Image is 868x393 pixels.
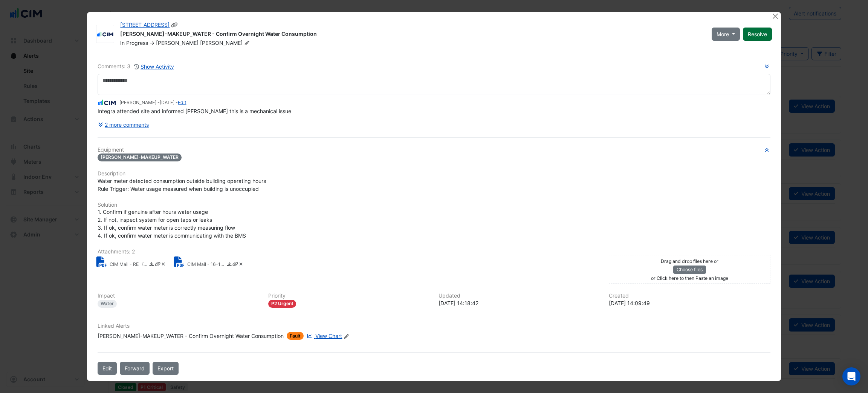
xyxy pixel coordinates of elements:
div: [DATE] 14:18:42 [439,299,600,307]
span: 2025-09-11 14:18:42 [160,100,174,105]
button: 2 more comments [98,118,149,131]
h6: Created [609,293,770,299]
h6: Attachments: 2 [98,249,770,255]
span: More [717,30,729,38]
div: [PERSON_NAME]-MAKEUP_WATER - Confirm Overnight Water Consumption [98,332,284,340]
h6: Description [98,170,770,177]
small: [PERSON_NAME] - - [119,99,186,106]
span: Integra attended site and informed [PERSON_NAME] this is a mechanical issue [98,108,291,114]
a: Download [226,261,232,269]
img: CIM [98,98,116,107]
span: Copy link to clipboard [171,21,178,28]
button: More [712,28,740,41]
small: CIM Mail - RE_ {EXT}FW_ 16-18 Mort Street_ 💧Leak (WM-CW-MAKEUP_WATER).pdf [110,261,147,269]
span: [PERSON_NAME] [156,40,199,46]
a: Copy link to clipboard [232,261,238,269]
div: P2 Urgent [268,300,296,308]
a: [STREET_ADDRESS] [120,21,170,28]
div: Comments: 3 [98,62,174,71]
fa-icon: Edit Linked Alerts [344,333,349,339]
small: CIM Mail - 16-18 Mort Street_ 💧Leak (WM-CW-MAKEUP_WATER).pdf [187,261,225,269]
span: [PERSON_NAME] [200,39,251,47]
a: Delete [160,261,166,269]
span: [PERSON_NAME]-MAKEUP_WATER [98,154,182,161]
div: Water [98,300,117,308]
h6: Linked Alerts [98,323,770,329]
h6: Impact [98,293,259,299]
div: [DATE] 14:09:49 [609,299,770,307]
a: Delete [238,261,244,269]
a: Copy link to clipboard [155,261,160,269]
button: Resolve [743,28,772,41]
button: Close [772,12,779,20]
button: Choose files [673,266,706,274]
a: Download [149,261,154,269]
div: Open Intercom Messenger [842,367,860,385]
h6: Priority [268,293,429,299]
h6: Equipment [98,147,770,153]
a: Edit [178,100,186,105]
small: or Click here to then Paste an image [651,275,728,281]
span: In Progress [120,40,148,46]
button: Edit [98,362,117,375]
a: View Chart [305,332,342,340]
span: 1. Confirm if genuine after hours water usage 2. If not, inspect system for open taps or leaks 3.... [98,209,246,239]
button: Forward [120,362,150,375]
span: Water meter detected consumption outside building operating hours Rule Trigger: Water usage measu... [98,178,266,192]
a: Export [153,362,179,375]
h6: Updated [439,293,600,299]
span: -> [150,40,154,46]
button: Show Activity [133,62,174,71]
small: Drag and drop files here or [661,258,718,264]
div: [PERSON_NAME]-MAKEUP_WATER - Confirm Overnight Water Consumption [120,30,703,39]
span: Fault [287,332,304,340]
img: CIM [96,31,114,38]
span: View Chart [315,333,342,339]
h6: Solution [98,202,770,208]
